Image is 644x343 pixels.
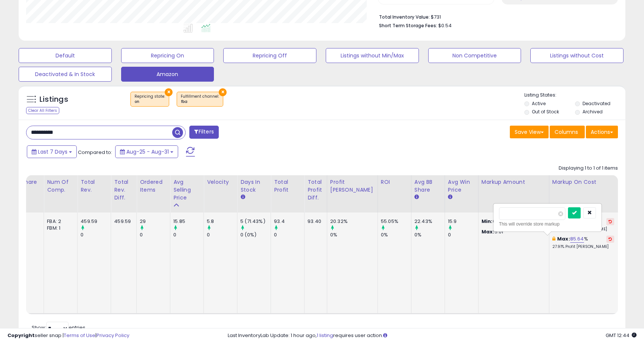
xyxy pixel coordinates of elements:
[552,236,614,249] div: %
[381,232,411,238] div: 0%
[532,108,559,115] label: Out of Stock
[173,218,203,225] div: 15.85
[448,194,452,201] small: Avg Win Price.
[532,100,546,107] label: Active
[428,48,521,63] button: Non Competitive
[207,232,237,238] div: 0
[381,218,411,225] div: 55.05%
[330,178,375,194] div: Profit [PERSON_NAME]
[240,218,271,225] div: 5 (71.43%)
[240,232,271,238] div: 0 (0%)
[140,232,170,238] div: 0
[13,218,38,225] div: 49%
[80,218,111,225] div: 459.59
[330,218,378,225] div: 20.32%
[223,48,316,63] button: Repricing Off
[414,178,442,194] div: Avg BB Share
[274,232,304,238] div: 0
[140,218,170,225] div: 29
[38,148,67,155] span: Last 7 Days
[13,178,41,194] div: BB Share 24h.
[240,194,245,201] small: Days In Stock.
[552,244,614,249] p: 27.91% Profit [PERSON_NAME]
[379,22,437,29] b: Short Term Storage Fees:
[219,88,227,96] button: ×
[482,228,495,235] strong: Max:
[583,108,603,115] label: Archived
[549,175,620,213] th: The percentage added to the cost of goods (COGS) that forms the calculator for Min & Max prices.
[240,178,268,194] div: Days In Stock
[379,12,612,21] li: $731
[482,178,546,186] div: Markup Amount
[559,165,618,172] div: Displaying 1 to 1 of 1 items
[47,218,72,225] div: FBA: 2
[307,218,321,225] div: 93.40
[40,94,68,105] h5: Listings
[7,332,129,339] div: seller snap | |
[126,148,169,155] span: Aug-25 - Aug-31
[438,22,452,29] span: $0.54
[189,126,218,139] button: Filters
[317,332,333,339] a: 1 listing
[64,332,95,339] a: Terms of Use
[7,332,35,339] strong: Copyright
[207,178,234,186] div: Velocity
[207,218,237,225] div: 5.8
[228,332,637,339] div: Last InventoryLab Update: 1 hour ago, requires user action.
[114,178,133,202] div: Total Rev. Diff.
[181,94,219,105] span: Fulfillment channel :
[32,324,85,331] span: Show: entries
[47,178,74,194] div: Num of Comp.
[97,332,129,339] a: Privacy Policy
[482,218,543,225] p: 0.99
[550,126,585,138] button: Columns
[19,67,112,82] button: Deactivated & In Stock
[482,229,543,235] p: 5.01
[583,100,610,107] label: Deactivated
[274,218,304,225] div: 93.4
[307,178,324,202] div: Total Profit Diff.
[121,67,214,82] button: Amazon
[552,178,617,186] div: Markup on Cost
[330,232,378,238] div: 0%
[586,126,618,138] button: Actions
[381,178,408,186] div: ROI
[414,194,419,201] small: Avg BB Share.
[165,88,173,96] button: ×
[181,99,219,104] div: fba
[115,145,178,158] button: Aug-25 - Aug-31
[414,218,445,225] div: 22.43%
[448,232,478,238] div: 0
[606,332,637,339] span: 2025-09-8 12:44 GMT
[557,235,570,242] b: Max:
[326,48,419,63] button: Listings without Min/Max
[448,218,478,225] div: 15.9
[78,149,112,156] span: Compared to:
[114,218,131,225] div: 459.59
[274,178,301,194] div: Total Profit
[570,235,584,243] a: 85.64
[80,178,108,194] div: Total Rev.
[121,48,214,63] button: Repricing On
[448,178,475,194] div: Avg Win Price
[379,14,430,20] b: Total Inventory Value:
[482,218,493,225] strong: Min:
[555,128,578,136] span: Columns
[135,99,165,104] div: on
[80,232,111,238] div: 0
[47,225,72,232] div: FBM: 1
[140,178,167,194] div: Ordered Items
[524,92,625,99] p: Listing States:
[173,232,203,238] div: 0
[27,145,77,158] button: Last 7 Days
[19,48,112,63] button: Default
[530,48,624,63] button: Listings without Cost
[510,126,549,138] button: Save View
[26,107,59,114] div: Clear All Filters
[173,178,201,202] div: Avg Selling Price
[414,232,445,238] div: 0%
[135,94,165,105] span: Repricing state :
[499,220,596,228] div: This will override store markup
